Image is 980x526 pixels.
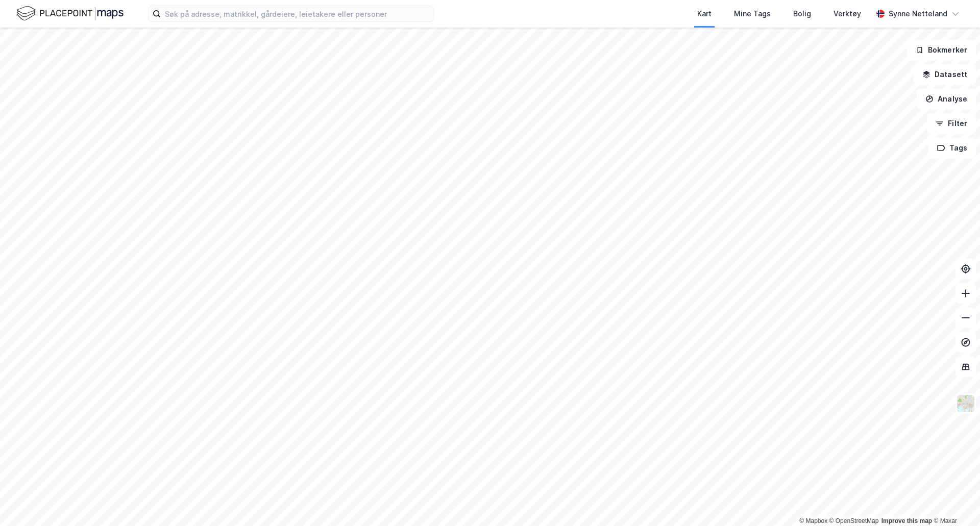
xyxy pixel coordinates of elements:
[16,5,124,22] img: logo.f888ab2527a4732fd821a326f86c7f29.svg
[161,6,433,21] input: Søk på adresse, matrikkel, gårdeiere, leietakere eller personer
[907,40,976,60] button: Bokmerker
[697,8,712,20] div: Kart
[929,477,980,526] div: Kontrollprogram for chat
[914,64,976,85] button: Datasett
[793,8,811,20] div: Bolig
[889,8,947,20] div: Synne Netteland
[799,517,827,524] a: Mapbox
[881,517,932,524] a: Improve this map
[927,113,976,134] button: Filter
[917,89,976,109] button: Analyse
[834,8,861,20] div: Verktøy
[734,8,771,20] div: Mine Tags
[829,517,879,524] a: OpenStreetMap
[956,394,975,413] img: Z
[928,138,976,158] button: Tags
[929,477,980,526] iframe: Chat Widget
